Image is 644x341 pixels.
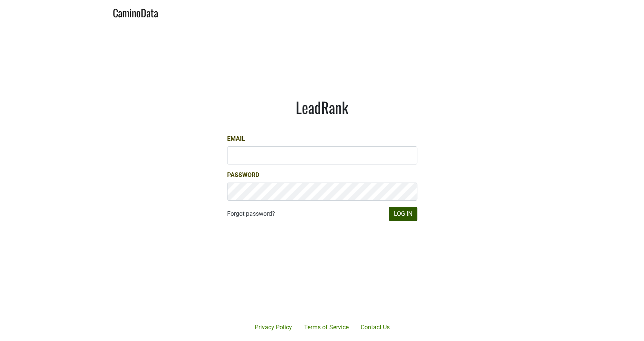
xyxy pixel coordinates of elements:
[298,320,355,335] a: Terms of Service
[227,209,275,218] a: Forgot password?
[249,320,298,335] a: Privacy Policy
[113,3,158,21] a: CaminoData
[355,320,396,335] a: Contact Us
[227,170,259,180] label: Password
[389,207,417,221] button: Log In
[227,98,417,116] h1: LeadRank
[227,134,245,143] label: Email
